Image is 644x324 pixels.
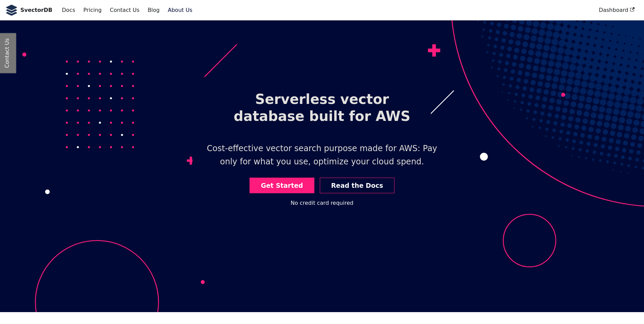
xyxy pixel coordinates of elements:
[250,178,314,194] a: Get Started
[5,5,52,16] a: SvectorDB LogoSvectorDB
[58,4,79,16] a: Docs
[192,137,452,174] p: Cost-effective vector search purpose made for AWS: Pay only for what you use, optimize your cloud...
[5,5,18,16] img: SvectorDB Logo
[164,4,196,16] a: About Us
[79,4,106,16] a: Pricing
[144,4,164,16] a: Blog
[20,6,52,15] b: SvectorDB
[106,4,143,16] a: Contact Us
[213,85,430,130] h1: Serverless vector database built for AWS
[291,199,353,208] div: No credit card required
[320,178,394,194] a: Read the Docs
[595,4,639,16] a: Dashboard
